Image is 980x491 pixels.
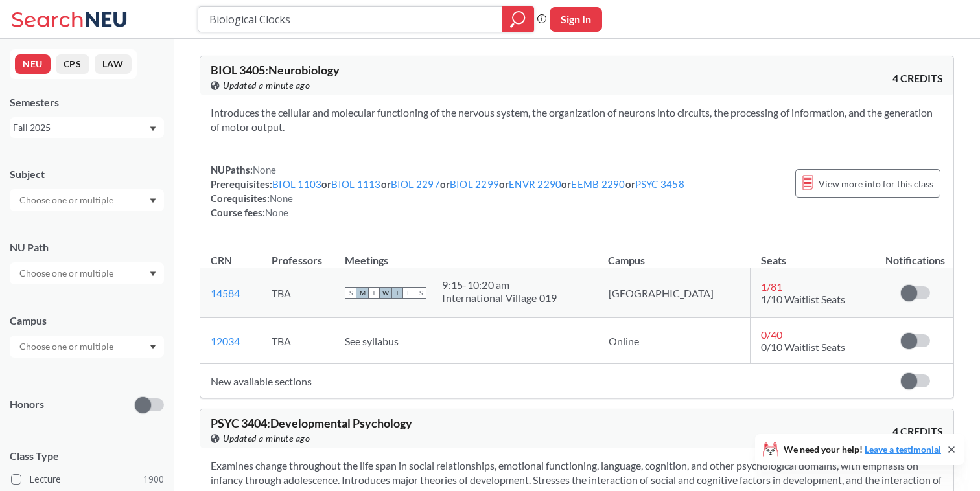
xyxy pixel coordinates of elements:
[598,318,750,364] td: Online
[598,268,750,318] td: [GEOGRAPHIC_DATA]
[211,335,240,347] a: 12034
[200,364,878,398] td: New available sections
[345,287,356,299] span: S
[272,178,321,190] a: BIOL 1103
[143,472,164,486] span: 1900
[892,424,943,439] span: 4 CREDITS
[415,287,426,299] span: S
[391,178,440,190] a: BIOL 2297
[334,240,598,268] th: Meetings
[11,471,164,488] label: Lecture
[211,287,240,299] a: 14584
[403,287,415,299] span: F
[13,266,122,281] input: Choose one or multiple
[261,268,334,318] td: TBA
[261,240,334,268] th: Professors
[510,10,526,29] svg: magnifying glass
[368,287,380,299] span: T
[150,198,156,203] svg: Dropdown arrow
[865,444,941,455] a: Leave a testimonial
[10,117,164,138] div: Fall 2025Dropdown arrow
[784,445,941,454] span: We need your help!
[819,176,933,192] span: View more info for this class
[450,178,499,190] a: BIOL 2299
[13,339,122,354] input: Choose one or multiple
[15,54,51,74] button: NEU
[550,7,602,32] button: Sign In
[571,178,625,190] a: EEMB 2290
[211,416,412,430] span: PSYC 3404 : Developmental Psychology
[391,287,403,299] span: T
[10,397,44,412] p: Honors
[95,54,132,74] button: LAW
[223,431,310,446] span: Updated a minute ago
[261,318,334,364] td: TBA
[13,192,122,208] input: Choose one or multiple
[10,336,164,358] div: Dropdown arrow
[509,178,561,190] a: ENVR 2290
[13,120,148,135] div: Fall 2025
[10,95,164,109] div: Semesters
[150,126,156,131] svg: Dropdown arrow
[211,163,684,220] div: NUPaths: Prerequisites: or or or or or or Corequisites: Course fees:
[223,78,310,93] span: Updated a minute ago
[761,328,782,341] span: 0 / 40
[345,335,399,347] span: See syllabus
[208,8,493,30] input: Class, professor, course number, "phrase"
[635,178,684,190] a: PSYC 3458
[211,106,943,134] section: Introduces the cellular and molecular functioning of the nervous system, the organization of neur...
[878,240,953,268] th: Notifications
[253,164,276,176] span: None
[10,240,164,255] div: NU Path
[150,345,156,350] svg: Dropdown arrow
[270,192,293,204] span: None
[502,6,534,32] div: magnifying glass
[442,291,557,304] div: International Village 019
[761,293,845,305] span: 1/10 Waitlist Seats
[598,240,750,268] th: Campus
[751,240,878,268] th: Seats
[356,287,368,299] span: M
[10,167,164,181] div: Subject
[331,178,380,190] a: BIOL 1113
[56,54,89,74] button: CPS
[442,279,557,291] div: 9:15 - 10:20 am
[211,253,232,268] div: CRN
[761,280,782,293] span: 1 / 81
[380,287,391,299] span: W
[10,314,164,328] div: Campus
[211,63,340,77] span: BIOL 3405 : Neurobiology
[10,449,164,463] span: Class Type
[265,207,288,218] span: None
[10,189,164,211] div: Dropdown arrow
[150,271,156,277] svg: Dropdown arrow
[761,341,845,353] span: 0/10 Waitlist Seats
[10,262,164,284] div: Dropdown arrow
[892,71,943,86] span: 4 CREDITS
